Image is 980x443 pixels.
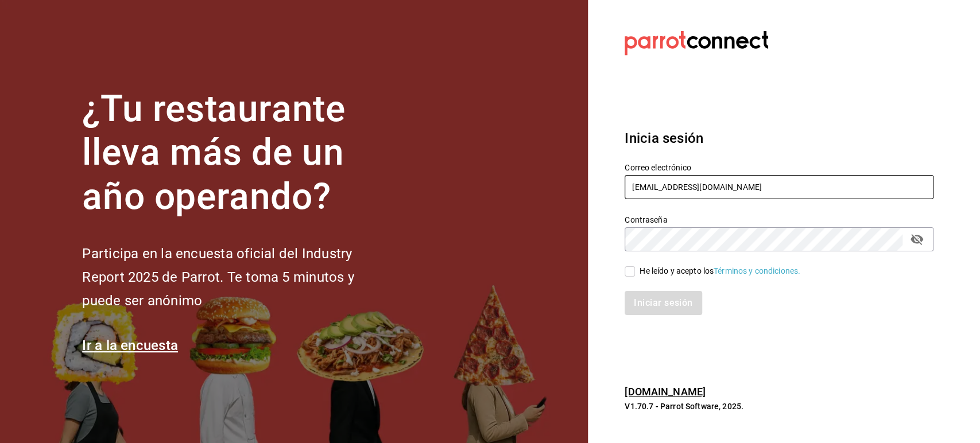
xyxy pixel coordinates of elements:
[907,230,927,249] button: passwordField
[714,266,800,275] a: Términos y condiciones.
[625,401,933,412] p: V1.70.7 - Parrot Software, 2025.
[625,175,933,199] input: Ingresa tu correo electrónico
[625,163,933,171] label: Correo electrónico
[640,265,800,277] div: He leído y acepto los
[82,337,178,353] a: Ir a la encuesta
[82,87,392,219] h1: ¿Tu restaurante lleva más de un año operando?
[625,128,933,149] h3: Inicia sesión
[625,215,933,223] label: Contraseña
[625,386,706,398] a: [DOMAIN_NAME]
[82,242,392,312] h2: Participa en la encuesta oficial del Industry Report 2025 de Parrot. Te toma 5 minutos y puede se...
